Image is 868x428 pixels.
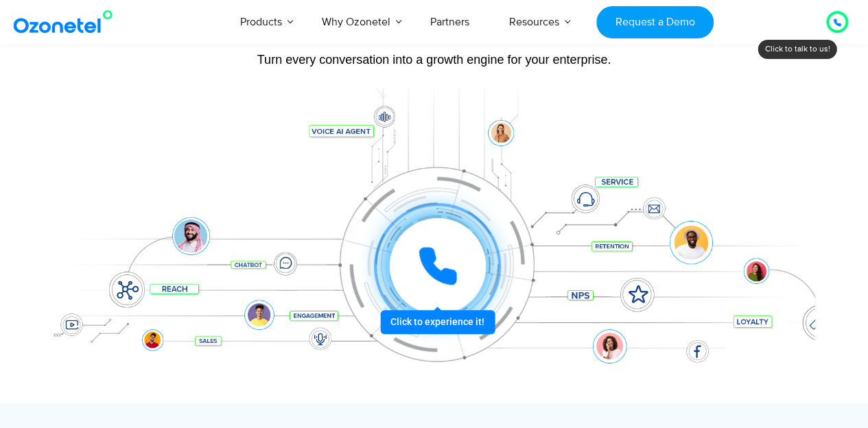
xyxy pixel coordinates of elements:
div: Turn every conversation into a growth engine for your enterprise. [54,52,815,67]
a: Request a Demo [596,6,714,38]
